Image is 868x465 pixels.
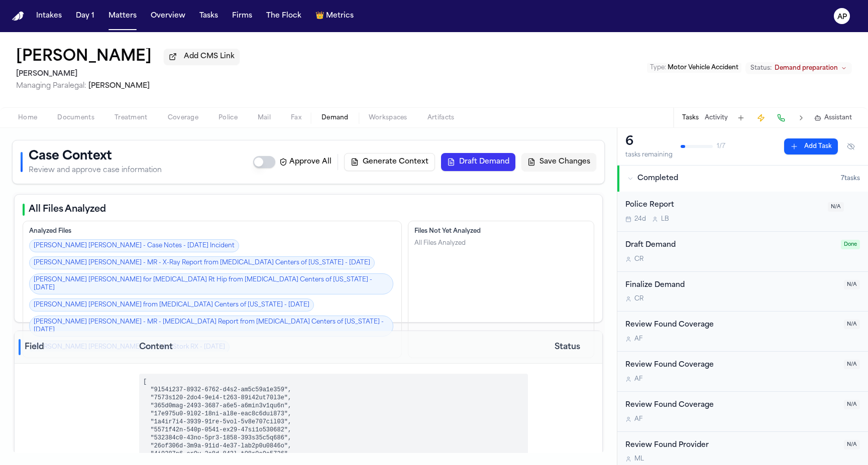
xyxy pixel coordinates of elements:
p: Review and approve case information [29,166,162,176]
button: Edit Type: Motor Vehicle Accident [647,63,741,73]
button: Day 1 [72,7,98,25]
div: Field [19,339,131,355]
span: N/A [844,440,860,449]
span: Motor Vehicle Accident [668,65,738,71]
span: A F [634,335,642,343]
button: Change status from Demand preparation [745,62,852,74]
button: Intakes [32,7,66,25]
button: Tasks [195,7,222,25]
button: Matters [104,7,141,25]
div: Police Report [625,200,822,211]
button: Hide completed tasks (⌘⇧H) [842,138,860,154]
span: N/A [844,360,860,369]
button: crownMetrics [311,7,358,25]
th: Status [532,331,602,364]
span: Managing Paralegal: [16,82,86,90]
span: [PERSON_NAME] [88,82,150,90]
span: crown [315,11,324,21]
div: Open task: Review Found Coverage [617,392,868,432]
button: Overview [147,7,189,25]
span: Demand preparation [775,64,838,72]
th: Content [135,331,532,364]
span: Mail [258,114,271,122]
span: N/A [844,400,860,409]
button: Activity [705,114,728,122]
div: Finalize Demand [625,280,838,291]
button: Save Changes [521,153,596,171]
button: Tasks [682,114,699,122]
span: M L [634,455,644,463]
span: C R [634,255,643,263]
button: The Flock [262,7,305,25]
span: 1 / 7 [717,142,725,150]
button: Firms [228,7,256,25]
span: Status: [750,64,772,72]
button: Create Immediate Task [754,111,768,125]
div: Analyzed Files [29,227,395,235]
img: Finch Logo [12,12,24,21]
h2: All Files Analyzed [29,203,106,217]
h2: [PERSON_NAME] [16,68,240,80]
span: Demand [321,114,349,122]
div: Open task: Review Found Coverage [617,312,868,352]
button: Completed7tasks [617,166,868,192]
span: Type : [650,65,666,71]
span: Coverage [168,114,198,122]
button: Draft Demand [441,153,515,171]
span: L B [661,215,669,223]
div: Review Found Coverage [625,360,838,371]
button: Make a Call [774,111,788,125]
a: [PERSON_NAME] [PERSON_NAME] for [MEDICAL_DATA] Rt Hip from [MEDICAL_DATA] Centers of [US_STATE] -... [29,273,393,294]
span: Artifacts [427,114,455,122]
div: Draft Demand [625,240,835,251]
div: tasks remaining [625,151,673,159]
span: Workspaces [369,114,407,122]
div: Review Found Provider [625,440,838,451]
a: [PERSON_NAME] [PERSON_NAME] - Case Notes - [DATE] Incident [29,239,239,252]
button: Generate Context [344,153,435,171]
span: Add CMS Link [184,52,235,62]
span: Completed [637,174,678,184]
div: Open task: Police Report [617,192,868,232]
span: Metrics [326,11,354,21]
text: AP [837,14,847,21]
span: Home [18,114,37,122]
button: Add Task [784,138,838,154]
button: Add Task [734,111,748,125]
h1: Case Context [29,148,162,165]
div: Open task: Finalize Demand [617,272,868,312]
h1: [PERSON_NAME] [16,48,152,66]
span: N/A [844,280,860,289]
span: 24d [634,215,646,223]
span: Treatment [115,114,148,122]
button: Assistant [814,114,852,122]
span: Done [841,240,860,249]
span: Fax [291,114,301,122]
div: Files Not Yet Analyzed [414,227,588,235]
div: Open task: Draft Demand [617,232,868,272]
button: Edit matter name [16,48,152,66]
div: Review Found Coverage [625,400,838,411]
span: A F [634,375,642,383]
div: Open task: Review Found Coverage [617,352,868,392]
span: Documents [57,114,94,122]
div: 6 [625,134,673,150]
button: Add CMS Link [164,49,240,65]
span: N/A [828,202,844,212]
a: [PERSON_NAME] [PERSON_NAME] - MR - X-Ray Report from [MEDICAL_DATA] Centers of [US_STATE] - [DATE] [29,256,375,269]
span: 7 task s [841,175,860,183]
span: A F [634,415,642,423]
a: Home [12,12,24,21]
label: Approve All [279,157,332,167]
a: [PERSON_NAME] [PERSON_NAME] from [MEDICAL_DATA] Centers of [US_STATE] - [DATE] [29,298,314,312]
a: [PERSON_NAME] [PERSON_NAME] - MR - [MEDICAL_DATA] Report from [MEDICAL_DATA] Centers of [US_STATE... [29,316,393,337]
span: Assistant [824,114,852,122]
